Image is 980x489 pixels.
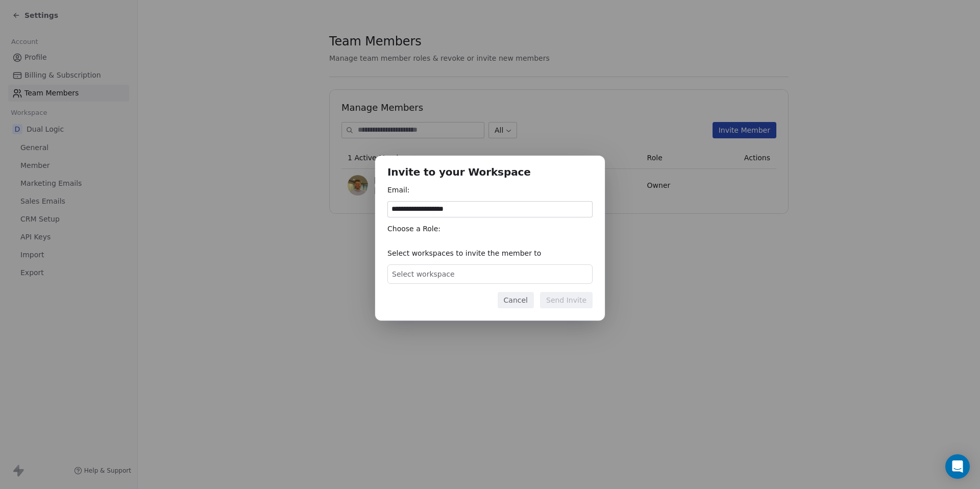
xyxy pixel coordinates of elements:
div: Select workspaces to invite the member to [387,248,593,258]
button: Send Invite [540,292,593,308]
span: Select workspace [392,269,455,279]
div: Email: [387,185,593,195]
button: Cancel [498,292,534,308]
h1: Invite to your Workspace [387,168,593,179]
div: Choose a Role: [387,224,593,234]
